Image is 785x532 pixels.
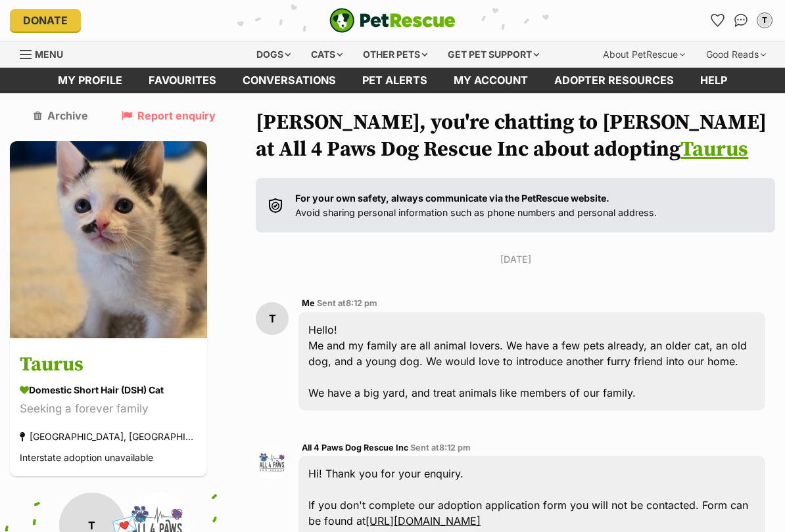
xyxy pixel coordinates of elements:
[298,312,765,410] div: Hello! Me and my family are all animal lovers. We have a few pets already, an older cat, an old d...
[329,8,456,33] a: PetRescue
[754,10,775,31] button: My account
[256,447,289,479] img: All 4 Paws Dog Rescue Inc profile pic
[687,68,740,93] a: Help
[20,350,197,380] h3: Taurus
[730,10,751,31] a: Conversations
[758,14,771,27] div: T
[295,192,609,204] strong: For your own safety, always communicate via the PetRescue website.
[734,14,748,27] img: chat-41dd97257d64d25036548639549fe6c8038ab92f7586957e7f3b1b290dea8141.svg
[410,443,471,453] span: Sent at
[247,41,300,68] div: Dogs
[20,383,197,397] div: Domestic Short Hair (DSH) Cat
[541,68,687,93] a: Adopter resources
[10,141,207,338] img: Taurus
[122,110,216,122] a: Report enquiry
[10,9,81,32] a: Donate
[20,400,197,418] div: Seeking a forever family
[317,298,377,308] span: Sent at
[329,8,456,33] img: logo-e224e6f780fb5917bec1dbf3a21bbac754714ae5b6737aabdf751b685950b380.svg
[20,428,197,445] div: [GEOGRAPHIC_DATA], [GEOGRAPHIC_DATA]
[697,41,775,68] div: Good Reads
[440,68,541,93] a: My account
[256,110,775,164] h1: [PERSON_NAME], you're chatting to [PERSON_NAME] at All 4 Paws Dog Rescue Inc about adopting
[229,68,349,93] a: conversations
[302,298,315,308] span: Me
[135,68,229,93] a: Favourites
[302,41,352,68] div: Cats
[346,298,377,308] span: 8:12 pm
[680,137,748,163] a: Taurus
[256,252,775,266] p: [DATE]
[20,452,153,463] span: Interstate adoption unavailable
[707,10,728,31] a: Favourites
[349,68,440,93] a: Pet alerts
[302,443,408,453] span: All 4 Paws Dog Rescue Inc
[439,443,471,453] span: 8:12 pm
[256,302,289,335] div: T
[366,514,481,527] a: [URL][DOMAIN_NAME]
[354,41,437,68] div: Other pets
[10,340,207,476] a: Taurus Domestic Short Hair (DSH) Cat Seeking a forever family [GEOGRAPHIC_DATA], [GEOGRAPHIC_DATA...
[20,41,72,65] a: Menu
[34,110,88,122] a: Archive
[707,10,775,31] ul: Account quick links
[594,41,694,68] div: About PetRescue
[439,41,548,68] div: Get pet support
[295,191,657,219] p: Avoid sharing personal information such as phone numbers and personal address.
[35,49,63,60] span: Menu
[45,68,135,93] a: My profile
